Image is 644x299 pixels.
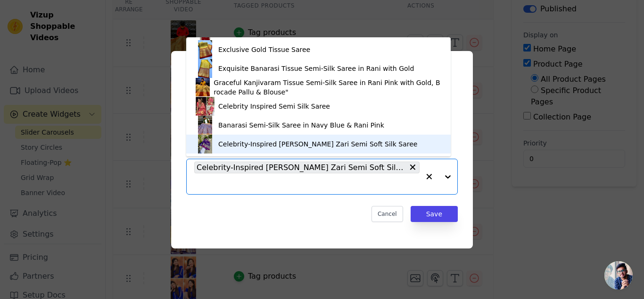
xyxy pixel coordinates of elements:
div: Exquisite Banarasi Tissue Semi-Silk Saree in Rani with Gold [218,64,414,73]
div: Banarasi Semi-Silk Saree in Navy Blue & Rani Pink [218,120,384,130]
button: Cancel [372,206,403,222]
img: product thumbnail [196,116,215,135]
a: Open chat [604,261,633,290]
div: Celebrity-Inspired [PERSON_NAME] Zari Semi Soft Silk Saree [218,139,417,149]
span: Celebrity-Inspired [PERSON_NAME] Zari Semi Soft Silk Saree [197,162,406,173]
img: product thumbnail [196,40,215,59]
img: product thumbnail [196,59,215,78]
img: product thumbnail [196,135,215,154]
img: product thumbnail [196,78,210,97]
div: Graceful Kanjivaram Tissue Semi-Silk Saree in Rani Pink with Gold, Brocade Pallu & Blouse" [214,78,441,97]
img: product thumbnail [196,97,215,116]
div: Celebrity Inspired Semi Silk Saree [218,102,330,111]
button: Save [411,206,458,222]
div: Exclusive Gold Tissue Saree [218,45,310,54]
